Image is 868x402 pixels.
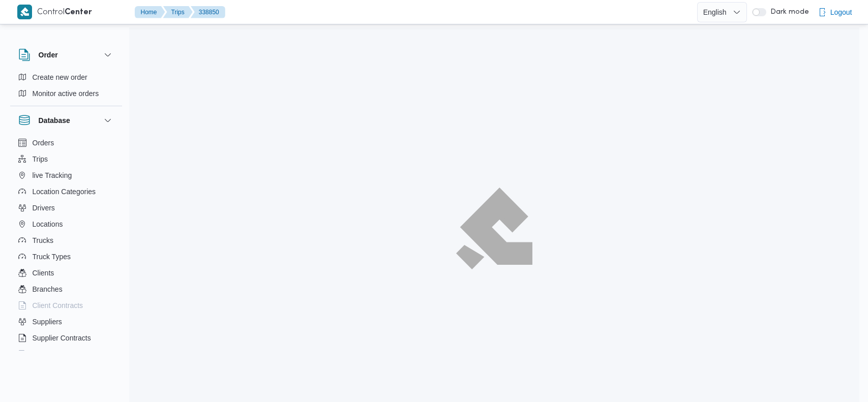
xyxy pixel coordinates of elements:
button: Create new order [14,69,118,85]
b: Center [65,9,92,16]
button: Database [18,114,114,127]
button: Logout [814,2,856,22]
h3: Database [39,114,70,127]
button: Trips [163,6,193,18]
img: X8yXhbKr1z7QwAAAABJRU5ErkJggg== [17,5,32,19]
span: Locations [33,218,63,230]
h3: Order [39,49,58,61]
button: Orders [14,135,118,151]
button: live Tracking [14,167,118,183]
button: Supplier Contracts [14,330,118,346]
img: ILLA Logo [459,191,529,266]
div: Database [10,135,122,355]
span: Truck Types [33,251,71,263]
button: Monitor active orders [14,85,118,102]
button: 338850 [191,6,225,18]
span: Trucks [33,234,53,246]
span: live Tracking [33,169,72,181]
button: Branches [14,281,118,297]
span: Create new order [33,71,87,83]
span: Clients [33,267,54,279]
div: Order [10,69,122,106]
button: Trucks [14,232,118,249]
span: Dark mode [766,8,809,16]
span: Orders [33,137,54,149]
button: Order [18,49,114,61]
button: Devices [14,346,118,362]
button: Drivers [14,200,118,216]
span: Monitor active orders [33,87,99,100]
button: Home [135,6,165,18]
span: Trips [33,153,48,165]
button: Client Contracts [14,297,118,314]
button: Suppliers [14,314,118,330]
button: Locations [14,216,118,232]
span: Branches [33,283,63,295]
span: Location Categories [33,185,96,198]
button: Clients [14,265,118,281]
span: Drivers [33,202,55,214]
button: Truck Types [14,249,118,265]
span: Client Contracts [33,299,83,312]
span: Suppliers [33,316,62,328]
button: Location Categories [14,183,118,200]
span: Supplier Contracts [33,332,91,344]
button: Trips [14,151,118,167]
span: Devices [33,348,58,360]
span: Logout [830,6,852,18]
